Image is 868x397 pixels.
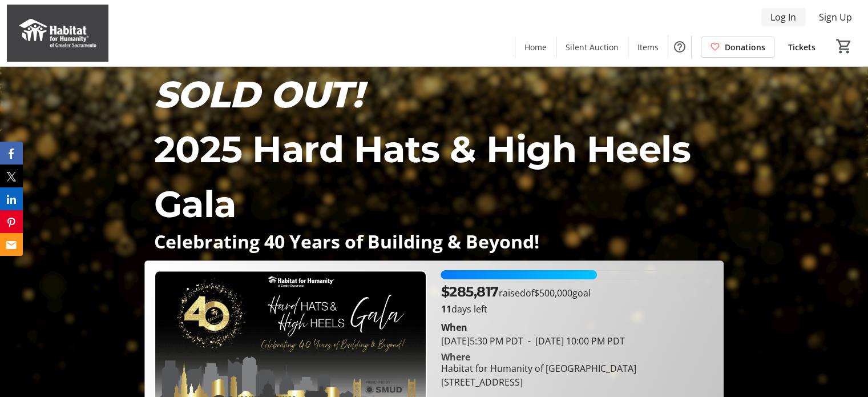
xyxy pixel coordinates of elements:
[566,41,619,53] span: Silent Auction
[788,41,815,53] span: Tickets
[441,320,467,334] div: When
[523,335,535,347] span: -
[441,352,470,362] div: Where
[701,37,774,58] a: Donations
[441,302,713,316] p: days left
[154,231,714,251] p: Celebrating 40 Years of Building & Beyond!
[7,5,108,62] img: Habitat for Humanity of Greater Sacramento's Logo
[534,287,572,299] span: $500,000
[628,37,668,58] a: Items
[725,41,765,53] span: Donations
[810,8,861,26] button: Sign Up
[761,8,805,26] button: Log In
[668,35,691,58] button: Help
[441,335,523,347] span: [DATE] 5:30 PM PDT
[556,37,628,58] a: Silent Auction
[524,41,547,53] span: Home
[441,270,713,279] div: 57.163438% of fundraising goal reached
[834,36,854,57] button: Cart
[441,303,451,315] span: 11
[441,282,590,302] p: raised of goal
[441,283,498,300] span: $285,817
[515,37,556,58] a: Home
[441,362,636,375] div: Habitat for Humanity of [GEOGRAPHIC_DATA]
[819,10,852,24] span: Sign Up
[441,375,636,389] div: [STREET_ADDRESS]
[523,335,624,347] span: [DATE] 10:00 PM PDT
[154,122,714,231] p: 2025 Hard Hats & High Heels Gala
[154,72,362,117] em: SOLD OUT!
[637,41,659,53] span: Items
[779,37,825,58] a: Tickets
[770,10,796,24] span: Log In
